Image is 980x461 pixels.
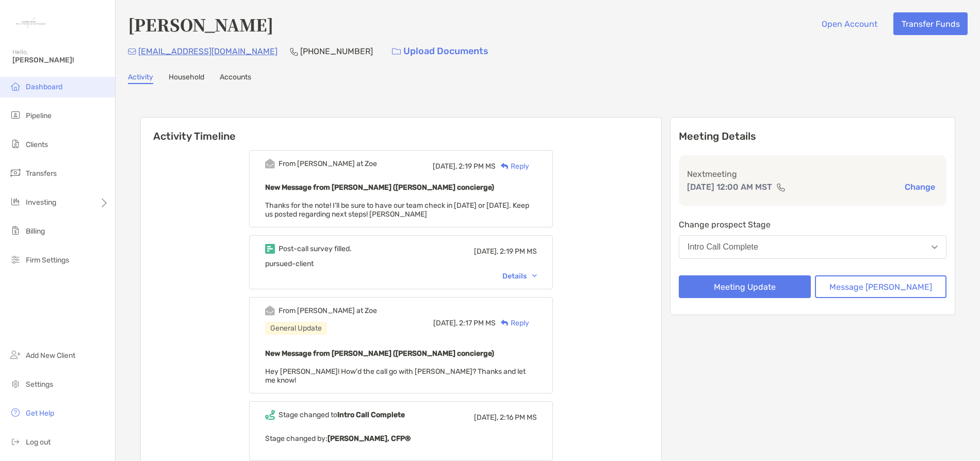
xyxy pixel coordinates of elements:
[220,73,251,84] a: Accounts
[12,4,50,41] img: Zoe Logo
[502,272,537,281] div: Details
[26,198,56,207] span: Investing
[893,12,968,35] button: Transfer Funds
[9,138,22,150] img: clients icon
[500,413,537,422] span: 2:16 PM MS
[902,182,938,192] button: Change
[138,45,277,58] p: [EMAIL_ADDRESS][DOMAIN_NAME]
[128,12,273,36] h4: [PERSON_NAME]
[169,73,204,84] a: Household
[9,80,22,92] img: dashboard icon
[26,351,75,360] span: Add New Client
[679,275,811,298] button: Meeting Update
[501,320,509,326] img: Reply icon
[932,245,938,249] img: Open dropdown arrow
[265,259,314,268] span: pursued-client
[279,306,377,315] div: From [PERSON_NAME] at Zoe
[128,73,153,84] a: Activity
[12,56,109,64] span: [PERSON_NAME]!
[500,247,537,256] span: 2:19 PM MS
[279,159,377,168] div: From [PERSON_NAME] at Zoe
[474,247,498,256] span: [DATE],
[265,432,537,445] p: Stage changed by:
[392,48,401,55] img: button icon
[26,409,54,418] span: Get Help
[26,256,69,265] span: Firm Settings
[26,169,57,178] span: Transfers
[9,167,22,179] img: transfers icon
[265,322,327,335] div: General Update
[300,45,373,58] p: [PHONE_NUMBER]
[433,162,457,171] span: [DATE],
[679,130,946,143] p: Meeting Details
[9,377,22,390] img: settings icon
[265,159,275,169] img: Event icon
[776,183,786,191] img: communication type
[26,111,52,120] span: Pipeline
[474,413,498,422] span: [DATE],
[265,306,275,316] img: Event icon
[496,318,529,328] div: Reply
[496,161,529,172] div: Reply
[290,47,298,56] img: Phone Icon
[328,434,411,443] b: [PERSON_NAME], CFP®
[9,253,22,266] img: firm-settings icon
[128,48,136,55] img: Email Icon
[279,244,352,253] div: Post-call survey filled.
[26,140,48,149] span: Clients
[501,163,509,170] img: Reply icon
[9,406,22,419] img: get-help icon
[265,410,275,420] img: Event icon
[265,349,494,358] b: New Message from [PERSON_NAME] ([PERSON_NAME] concierge)
[265,183,494,192] b: New Message from [PERSON_NAME] ([PERSON_NAME] concierge)
[679,218,946,231] p: Change prospect Stage
[141,118,661,142] h6: Activity Timeline
[9,109,22,121] img: pipeline icon
[9,224,22,237] img: billing icon
[26,380,53,389] span: Settings
[26,438,51,447] span: Log out
[459,162,496,171] span: 2:19 PM MS
[687,180,772,193] p: [DATE] 12:00 AM MST
[265,201,529,219] span: Thanks for the note! I’ll be sure to have our team check in [DATE] or [DATE]. Keep us posted rega...
[688,242,758,252] div: Intro Call Complete
[9,195,22,208] img: investing icon
[9,349,22,361] img: add_new_client icon
[679,235,946,259] button: Intro Call Complete
[813,12,885,35] button: Open Account
[279,410,405,419] div: Stage changed to
[9,435,22,448] img: logout icon
[26,83,62,91] span: Dashboard
[687,168,938,180] p: Next meeting
[433,319,458,327] span: [DATE],
[337,410,405,419] b: Intro Call Complete
[265,367,526,385] span: Hey [PERSON_NAME]! How'd the call go with [PERSON_NAME]? Thanks and let me know!
[459,319,496,327] span: 2:17 PM MS
[815,275,947,298] button: Message [PERSON_NAME]
[532,274,537,277] img: Chevron icon
[26,227,45,236] span: Billing
[385,40,495,62] a: Upload Documents
[265,244,275,254] img: Event icon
